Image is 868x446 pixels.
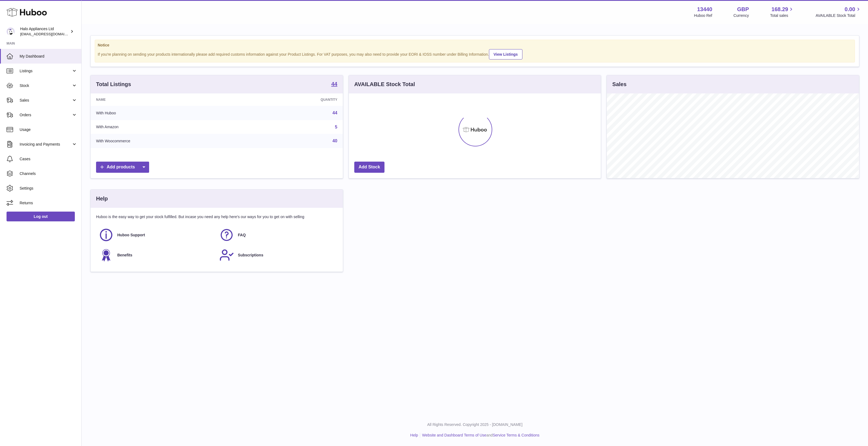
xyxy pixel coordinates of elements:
span: Channels [20,171,77,176]
h3: AVAILABLE Stock Total [354,81,415,88]
a: Log out [7,212,75,221]
span: Sales [20,98,72,103]
th: Name [91,93,247,106]
a: 40 [333,139,337,143]
li: and [420,433,539,438]
h3: Sales [612,81,626,88]
h3: Total Listings [96,81,131,88]
a: Add Stock [354,162,384,173]
a: 5 [335,125,337,129]
a: FAQ [219,228,334,242]
p: All Rights Reserved. Copyright 2025 - [DOMAIN_NAME] [86,422,864,427]
td: With Woocommerce [91,134,247,148]
a: 0.00 AVAILABLE Stock Total [815,6,861,18]
span: Huboo Support [117,233,145,238]
a: 44 [331,81,337,88]
span: FAQ [238,233,246,238]
a: Subscriptions [219,248,334,262]
a: Help [410,433,418,437]
h3: Help [96,195,108,202]
span: Settings [20,186,77,191]
a: Add products [96,162,149,173]
a: Service Terms & Conditions [493,433,540,437]
td: With Huboo [91,106,247,120]
span: My Dashboard [20,54,77,59]
a: 168.29 Total sales [770,6,794,18]
strong: Notice [98,43,852,48]
div: Halo Appliances Ltd [20,26,69,37]
div: Currency [734,13,749,18]
span: Benefits [117,253,132,258]
strong: 44 [331,81,337,87]
span: Stock [20,83,72,88]
span: 0.00 [845,6,855,13]
a: View Listings [489,49,522,59]
span: Listings [20,68,72,74]
strong: GBP [737,6,749,13]
span: 168.29 [771,6,788,13]
span: Cases [20,156,77,162]
div: Huboo Ref [694,13,712,18]
span: Subscriptions [238,253,263,258]
span: AVAILABLE Stock Total [815,13,861,18]
span: Orders [20,112,72,118]
a: Website and Dashboard Terms of Use [422,433,486,437]
span: Invoicing and Payments [20,142,72,147]
th: Quantity [247,93,343,106]
strong: 13440 [697,6,712,13]
a: Benefits [99,248,214,262]
p: Huboo is the easy way to get your stock fulfilled. But incase you need any help here's our ways f... [96,214,337,219]
div: If you're planning on sending your products internationally please add required customs informati... [98,48,852,59]
span: Total sales [770,13,794,18]
img: internalAdmin-13440@internal.huboo.com [7,27,15,36]
td: With Amazon [91,120,247,134]
span: Returns [20,200,77,206]
a: Huboo Support [99,228,214,242]
span: [EMAIL_ADDRESS][DOMAIN_NAME] [20,32,80,36]
span: Usage [20,127,77,132]
a: 44 [333,111,337,115]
